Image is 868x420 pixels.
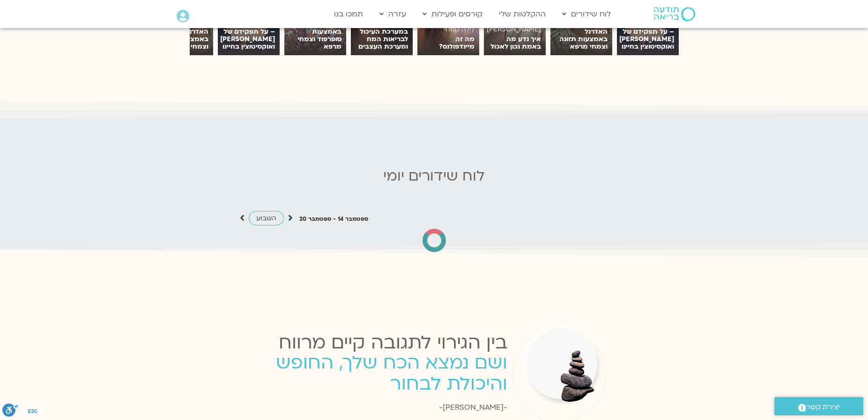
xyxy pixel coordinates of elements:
[622,21,674,51] p: ללמוד לכעוס נכון – על תפקידם של [PERSON_NAME] ואוקסיטוצין בחיינו
[418,5,487,23] a: קורסים ופעילות
[299,214,368,224] p: ספטמבר 14 - ספטמבר 20
[236,401,507,414] div: -[PERSON_NAME]-
[5,168,863,184] h2: לוח שידורים יומי
[223,21,275,51] p: ללמוד לכעוס נכון – על תפקידם של [PERSON_NAME] ואוקסיטוצין בחיינו
[774,397,863,415] a: יצירת קשר
[557,5,616,23] a: לוח שידורים
[489,26,541,33] h6: [PERSON_NAME]
[256,214,276,223] span: השבוע
[236,352,507,394] p: ושם נמצא הכח שלך, החופש והיכולת לבחור
[654,7,695,21] img: תודעה בריאה
[249,211,284,225] a: השבוע
[289,13,341,51] p: ניקוי הגוף מרעלים באמצעות סופרפוד וצמחי מרפא
[555,13,608,51] p: בלוטת החוסן – חיזוק בלוטת האדרנל באמצעות תזונה וצמחי מרפא
[494,5,550,23] a: ההקלטות שלי
[489,36,541,51] p: איך נדע מה באמת נכון לאכול
[329,5,368,23] a: תמכו בנו
[356,6,408,51] p: מוחות מדברים – יחסי הגומלין בין 'המח השני' במערכת העיכול לבריאות המח ומערכת העצבים
[422,36,475,51] p: מה זה מיינדפולנס?
[422,26,475,33] h6: לילה קמחי
[236,327,507,359] div: בין הגירוי לתגובה קיים מרווח
[375,5,411,23] a: עזרה
[806,401,840,413] span: יצירת קשר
